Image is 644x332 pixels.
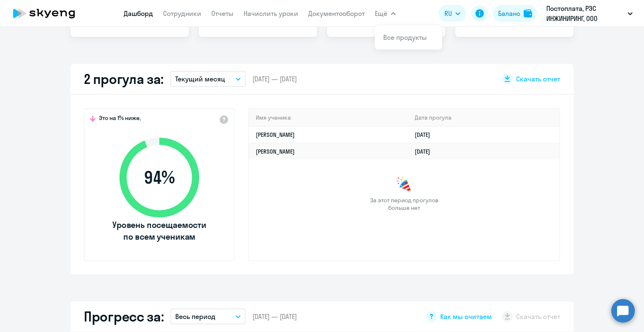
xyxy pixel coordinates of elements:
a: Документооборот [308,9,365,18]
button: Текущий месяц [170,71,246,87]
h2: 2 прогула за: [84,71,164,87]
span: Как мы считаем [440,312,492,321]
div: Баланс [498,8,520,18]
span: RU [444,8,452,18]
span: [DATE] — [DATE] [252,312,297,321]
p: Весь период [175,311,216,322]
p: Постоплата, РЭС ИНЖИНИРИНГ, ООО [546,3,624,24]
span: За этот период прогулов больше нет [369,196,439,212]
span: Ещё [375,8,387,18]
p: Текущий месяц [175,74,225,84]
img: congrats [396,176,413,193]
a: [DATE] [415,148,437,155]
a: Начислить уроки [244,9,298,18]
a: Все продукты [383,33,427,42]
th: Дата прогула [408,109,559,126]
button: Весь период [170,308,246,324]
h2: Прогресс за: [84,308,164,325]
a: Сотрудники [163,9,201,18]
button: Постоплата, РЭС ИНЖИНИРИНГ, ООО [542,3,637,24]
span: Уровень посещаемости по всем ученикам [111,219,208,243]
th: Имя ученика [249,109,408,126]
a: [DATE] [415,131,437,139]
span: [DATE] — [DATE] [252,74,297,84]
span: 94 % [111,167,208,188]
button: RU [439,5,466,22]
button: Балансbalance [493,5,537,22]
img: balance [524,9,532,18]
a: [PERSON_NAME] [256,131,295,139]
a: [PERSON_NAME] [256,148,295,155]
span: Скачать отчет [516,74,560,84]
button: Ещё [375,5,396,22]
span: Это на 1% ниже, [99,114,141,124]
a: Отчеты [211,9,234,18]
a: Дашборд [124,9,153,18]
